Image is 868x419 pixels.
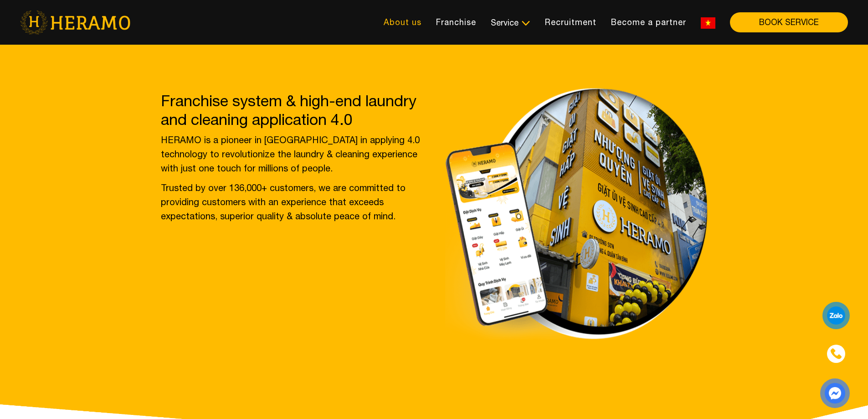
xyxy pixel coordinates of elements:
[730,12,848,32] button: BOOK SERVICE
[491,18,519,27] font: Service
[161,92,416,128] font: Franchise system & high-end laundry and cleaning application 4.0
[161,134,420,173] font: HERAMO is a pioneer in [GEOGRAPHIC_DATA] in applying 4.0 technology to revolutionize the laundry ...
[723,18,848,26] a: BOOK SERVICE
[604,12,693,32] a: Become a partner
[521,19,530,28] img: subToggleIcon
[429,12,483,32] a: Franchise
[701,17,715,29] img: vn-flag.png
[611,17,686,27] font: Become a partner
[436,17,476,27] font: Franchise
[824,341,848,366] a: phone-icon
[20,10,130,34] img: heramo-logo.png
[445,88,708,340] img: banner
[376,12,429,32] a: About us
[538,12,604,32] a: Recruitment
[384,17,421,27] font: About us
[759,17,819,27] font: BOOK SERVICE
[545,17,596,27] font: Recruitment
[830,348,842,360] img: phone-icon
[161,182,406,221] font: Trusted by over 136,000+ customers, we are committed to providing customers with an experience th...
